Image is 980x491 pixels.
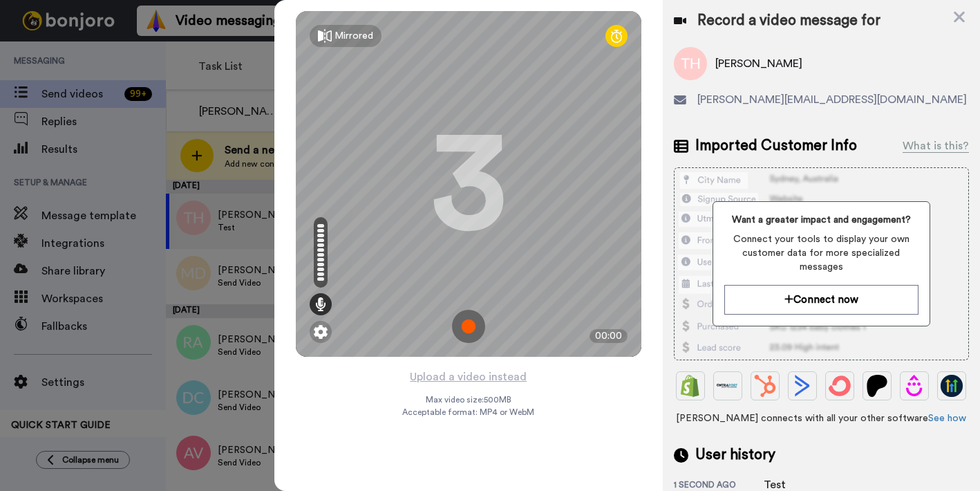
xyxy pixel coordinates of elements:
span: Max video size: 500 MB [426,394,511,405]
img: Drip [903,375,925,397]
button: Upload a video instead [406,368,531,386]
img: GoHighLevel [941,375,963,397]
div: 00:00 [590,329,628,343]
span: Connect your tools to display your own customer data for more specialized messages [724,232,918,274]
span: Want a greater impact and engagement? [724,213,918,227]
img: Patreon [866,375,888,397]
div: 3 [431,132,507,236]
img: ConvertKit [829,375,851,397]
img: Hubspot [754,375,776,397]
img: Shopify [679,375,701,397]
span: Acceptable format: MP4 or WebM [402,407,534,418]
img: ActiveCampaign [791,375,813,397]
img: Ontraport [717,375,739,397]
span: [PERSON_NAME] connects with all your other software [674,411,969,425]
div: What is this? [903,138,969,154]
img: ic_record_start.svg [452,310,485,343]
button: Connect now [724,285,918,315]
a: See how [928,414,966,423]
span: [PERSON_NAME][EMAIL_ADDRESS][DOMAIN_NAME] [697,91,967,108]
span: User history [695,445,775,465]
img: ic_gear.svg [314,325,328,339]
span: Imported Customer Info [695,136,857,156]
